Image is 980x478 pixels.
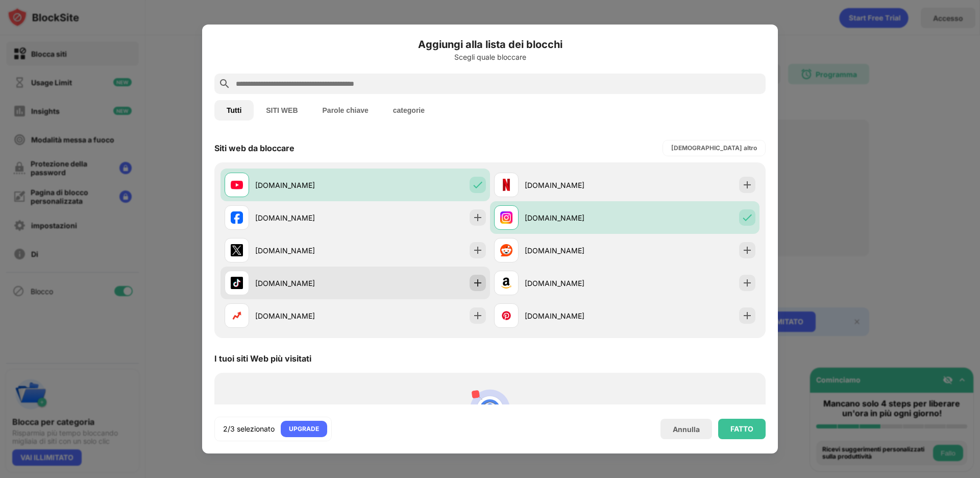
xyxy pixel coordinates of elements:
div: [DOMAIN_NAME] [255,245,355,256]
div: Annulla [673,425,700,434]
img: favicons [500,179,512,191]
img: favicons [231,277,243,289]
button: SITI WEB [254,100,310,121]
img: favicons [500,309,512,322]
div: Scegli quale bloccare [214,53,766,61]
div: [DOMAIN_NAME] [525,278,625,289]
button: Tutti [214,100,254,121]
img: favicons [500,211,512,224]
div: FATTO [730,425,753,433]
div: [DOMAIN_NAME] [255,180,355,190]
div: 2/3 selezionato [223,424,275,434]
img: favicons [231,244,243,256]
div: UPGRADE [289,424,319,434]
div: [DOMAIN_NAME] [255,212,355,223]
h6: Aggiungi alla lista dei blocchi [214,37,766,52]
img: favicons [231,309,243,322]
div: [DOMAIN_NAME] [525,180,625,190]
img: favicons [231,179,243,191]
img: personal-suggestions.svg [465,385,514,434]
img: favicons [500,277,512,289]
div: Siti web da bloccare [214,143,295,153]
div: I tuoi siti Web più visitati [214,353,311,364]
img: search.svg [218,78,231,90]
div: [DOMAIN_NAME] [525,245,625,256]
div: [DOMAIN_NAME] [525,212,625,223]
button: categorie [381,100,437,121]
div: [DOMAIN_NAME] [525,310,625,321]
button: Parole chiave [310,100,381,121]
div: [DOMAIN_NAME] [255,310,355,321]
div: [DOMAIN_NAME] [255,278,355,289]
img: favicons [500,244,512,256]
div: [DEMOGRAPHIC_DATA] altro [671,143,757,153]
img: favicons [231,211,243,224]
